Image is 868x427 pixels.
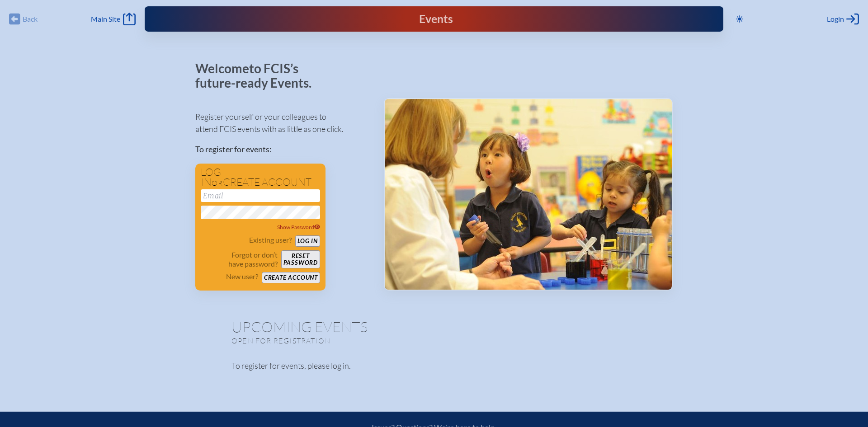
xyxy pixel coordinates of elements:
span: Main Site [91,14,120,23]
input: Email [201,189,320,202]
span: or [212,178,223,188]
h1: Log in create account [201,167,320,188]
p: Open for registration [231,336,470,345]
a: Main Site [91,13,135,25]
button: Create account [262,272,320,283]
div: FCIS Events — Future ready [304,14,564,25]
p: New user? [226,272,258,281]
span: Show Password [277,224,321,230]
h1: Upcoming Events [231,319,637,334]
button: Resetpassword [281,250,320,268]
p: To register for events: [195,143,369,155]
p: Welcome to FCIS’s future-ready Events. [195,61,322,90]
p: Existing user? [249,235,292,244]
button: Log in [295,235,320,247]
p: Register yourself or your colleagues to attend FCIS events with as little as one click. [195,111,369,135]
img: Events [385,99,672,290]
span: Login [827,14,844,23]
p: To register for events, please log in. [231,360,637,372]
p: Forgot or don’t have password? [201,250,278,268]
